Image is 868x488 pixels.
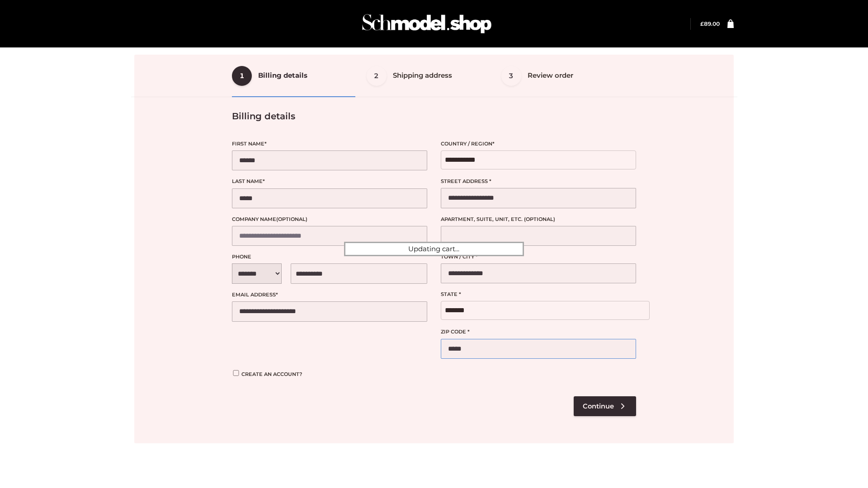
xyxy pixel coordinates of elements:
div: Updating cart... [344,242,524,256]
img: Schmodel Admin 964 [359,6,495,42]
a: £89.00 [700,20,720,27]
bdi: 89.00 [700,20,720,27]
span: £ [700,20,704,27]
